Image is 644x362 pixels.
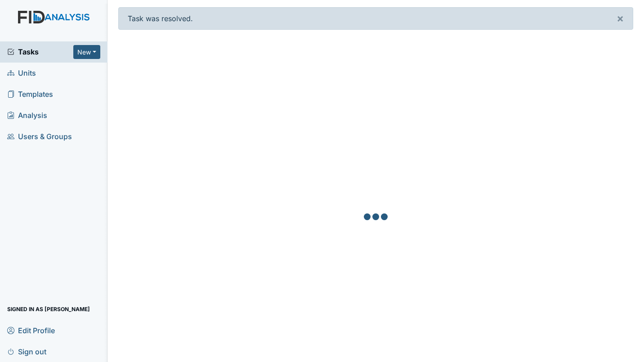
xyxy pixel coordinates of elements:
[617,12,624,25] span: ×
[7,323,55,337] span: Edit Profile
[7,344,46,358] span: Sign out
[7,302,90,316] span: Signed in as [PERSON_NAME]
[608,8,633,29] button: ×
[7,46,73,57] a: Tasks
[7,109,47,122] span: Analysis
[118,7,633,30] div: Task was resolved.
[7,66,36,80] span: Units
[7,87,53,101] span: Templates
[73,45,100,59] button: New
[7,130,72,144] span: Users & Groups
